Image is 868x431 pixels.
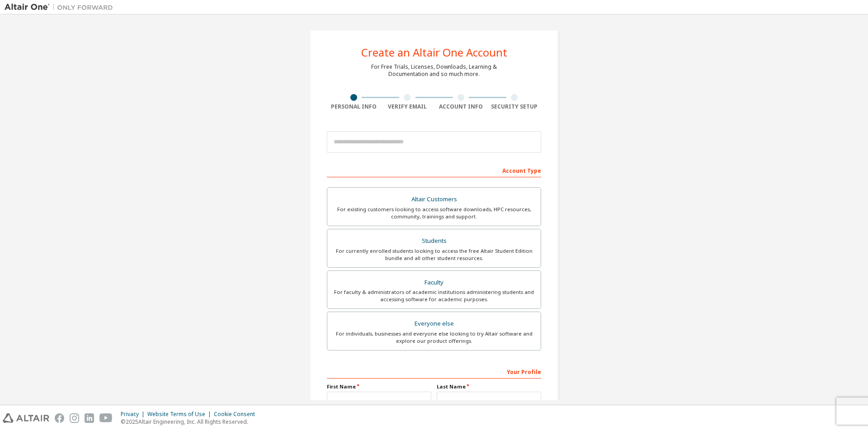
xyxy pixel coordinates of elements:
div: Website Terms of Use [147,411,214,418]
img: altair_logo.svg [3,413,49,423]
div: Cookie Consent [214,411,260,418]
div: Privacy [121,411,147,418]
img: facebook.svg [55,413,64,423]
div: For faculty & administrators of academic institutions administering students and accessing softwa... [333,289,535,303]
div: Verify Email [381,103,434,110]
div: For Free Trials, Licenses, Downloads, Learning & Documentation and so much more. [371,63,497,78]
div: Security Setup [488,103,542,110]
div: For currently enrolled students looking to access the free Altair Student Edition bundle and all ... [333,247,535,262]
img: instagram.svg [70,413,79,423]
img: Altair One [5,3,118,12]
div: For individuals, businesses and everyone else looking to try Altair software and explore our prod... [333,330,535,345]
img: youtube.svg [99,413,113,423]
div: Account Type [327,163,541,177]
div: Create an Altair One Account [361,47,507,58]
label: First Name [327,383,431,390]
div: Students [333,235,535,247]
img: linkedin.svg [85,413,94,423]
p: © 2025 Altair Engineering, Inc. All Rights Reserved. [121,418,260,426]
div: For existing customers looking to access software downloads, HPC resources, community, trainings ... [333,206,535,220]
div: Personal Info [327,103,381,110]
label: Last Name [437,383,541,390]
div: Your Profile [327,364,541,379]
div: Account Info [434,103,488,110]
div: Everyone else [333,317,535,330]
div: Altair Customers [333,193,535,206]
div: Faculty [333,276,535,289]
